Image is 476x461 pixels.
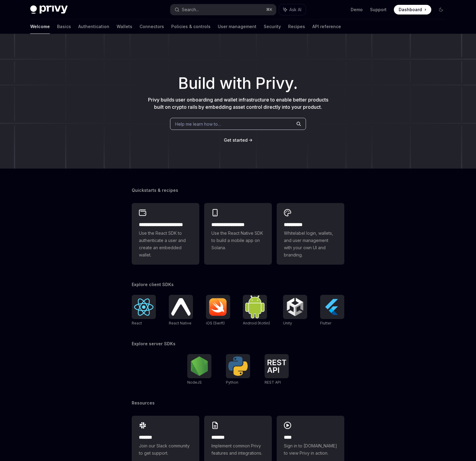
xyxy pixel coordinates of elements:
[267,359,286,373] img: REST API
[132,187,178,193] span: Quickstarts & recipes
[170,4,276,15] button: Search...⌘K
[30,5,68,14] img: dark logo
[289,7,301,13] span: Ask AI
[139,230,192,259] span: Use the React SDK to authenticate a user and create an embedded wallet.
[323,297,342,317] img: Flutter
[132,282,174,288] span: Explore client SDKs
[171,19,211,34] a: Policies & controls
[206,295,230,326] a: iOS (Swift)iOS (Swift)
[206,321,225,325] span: iOS (Swift)
[224,137,248,143] span: Get started
[264,19,281,34] a: Security
[399,7,422,13] span: Dashboard
[312,19,341,34] a: API reference
[187,354,211,385] a: NodeJSNodeJS
[211,442,265,457] span: Implement common Privy features and integrations.
[187,380,202,385] span: NodeJS
[351,7,363,13] a: Demo
[30,19,50,34] a: Welcome
[283,295,307,326] a: UnityUnity
[284,230,337,259] span: Whitelabel login, wallets, and user management with your own UI and branding.
[139,442,192,457] span: Join our Slack community to get support.
[208,298,228,316] img: iOS (Swift)
[132,341,175,347] span: Explore server SDKs
[178,78,298,89] span: Build with Privy.
[265,380,281,385] span: REST API
[228,356,248,376] img: Python
[370,7,387,13] a: Support
[226,380,238,385] span: Python
[132,321,142,325] span: React
[171,298,191,315] img: React Native
[243,321,270,325] span: Android (Kotlin)
[169,321,191,325] span: React Native
[218,19,256,34] a: User management
[182,6,199,13] div: Search...
[243,295,270,326] a: Android (Kotlin)Android (Kotlin)
[57,19,71,34] a: Basics
[320,295,344,326] a: FlutterFlutter
[283,321,292,325] span: Unity
[394,5,431,15] a: Dashboard
[284,442,337,457] span: Sign in to [DOMAIN_NAME] to view Privy in action.
[132,400,155,406] span: Resources
[226,354,250,385] a: PythonPython
[224,137,248,143] a: Get started
[266,7,272,12] span: ⌘ K
[211,230,265,251] span: Use the React Native SDK to build a mobile app on Solana.
[320,321,331,325] span: Flutter
[169,295,193,326] a: React NativeReact Native
[279,4,306,15] button: Ask AI
[190,356,209,376] img: NodeJS
[245,295,265,318] img: Android (Kotlin)
[117,19,132,34] a: Wallets
[285,297,305,317] img: Unity
[78,19,109,34] a: Authentication
[134,298,153,316] img: React
[175,121,221,127] span: Help me learn how to…
[204,203,272,265] a: **** **** **** ***Use the React Native SDK to build a mobile app on Solana.
[140,19,164,34] a: Connectors
[436,5,446,15] button: Toggle dark mode
[265,354,289,385] a: REST APIREST API
[148,97,328,110] span: Privy builds user onboarding and wallet infrastructure to enable better products built on crypto ...
[277,203,344,265] a: **** *****Whitelabel login, wallets, and user management with your own UI and branding.
[132,295,156,326] a: ReactReact
[288,19,305,34] a: Recipes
